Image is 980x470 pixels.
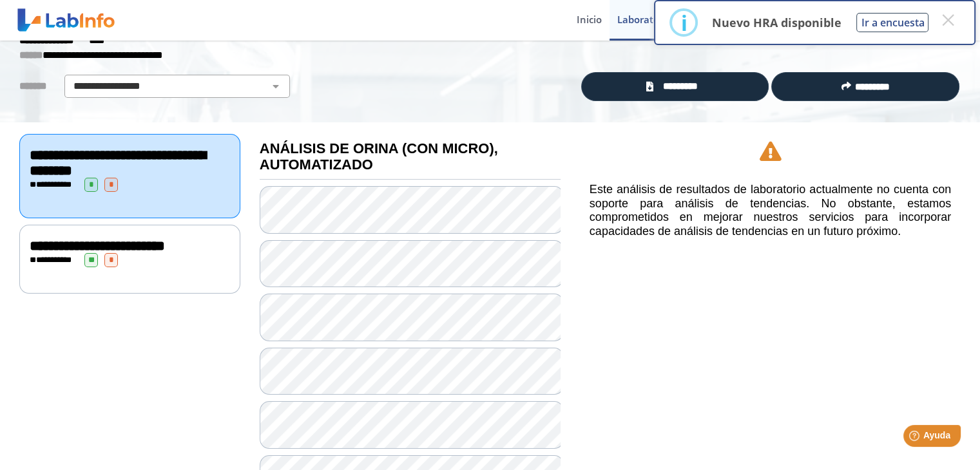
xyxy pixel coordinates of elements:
font: i [680,8,687,37]
font: Nuevo HRA disponible [711,15,841,30]
button: Ir a encuesta [856,13,928,32]
button: Cerrar este diálogo [936,8,959,32]
iframe: Lanzador de widgets de ayuda [865,420,966,456]
font: × [940,4,956,36]
font: ANÁLISIS DE ORINA (CON MICRO), AUTOMATIZADO [260,140,498,173]
font: Laboratorios [617,13,676,26]
font: Este análisis de resultados de laboratorio actualmente no cuenta con soporte para análisis de ten... [590,183,951,238]
font: Inicio [577,13,602,26]
font: Ir a encuesta [861,15,924,30]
